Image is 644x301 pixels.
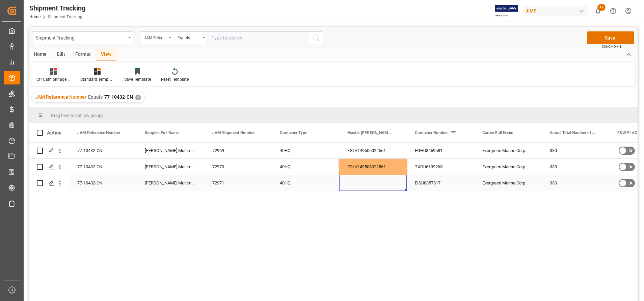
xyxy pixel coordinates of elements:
[80,76,114,82] div: Standard Templates
[482,130,513,135] span: Carrier Full Name
[69,175,137,191] div: 77-10432-CN
[29,143,69,159] div: Press SPACE to select this row.
[140,31,174,44] button: open menu
[339,159,407,175] div: EGLV149506022561
[309,31,323,44] button: search button
[52,49,70,60] div: Edit
[29,3,85,13] div: Shipment Tracking
[407,175,474,191] div: EISU8357817
[542,175,609,191] div: 330
[523,4,590,17] button: JIMS
[280,130,307,135] span: Container Type
[407,143,474,158] div: EGHU8459581
[407,159,474,175] div: TXGU6139265
[617,130,637,135] span: F&W FLAG
[69,143,137,158] div: 77-10432-CN
[29,175,69,191] div: Press SPACE to select this row.
[212,130,254,135] span: JAM Shipment Number
[137,175,204,191] div: [PERSON_NAME] Multimedia [GEOGRAPHIC_DATA]
[70,49,96,60] div: Format
[597,4,606,11] span: 17
[474,143,542,158] div: Evergreen Marine Corp.
[474,175,542,191] div: Evergreen Marine Corp.
[161,76,189,82] div: Reset Template
[590,3,606,19] button: show 17 new notifications
[104,94,133,100] span: 77-10432-CN
[587,31,634,44] button: Save
[32,31,133,44] button: open menu
[47,130,61,136] div: Action
[144,33,167,41] div: JAM Reference Number
[35,94,86,100] span: JAM Reference Number
[69,159,137,175] div: 77-10432-CN
[137,159,204,175] div: [PERSON_NAME] Multimedia [GEOGRAPHIC_DATA]
[272,175,339,191] div: 40HQ
[272,143,339,158] div: 40HQ
[602,44,621,49] span: Ctrl/CMD + S
[415,130,448,135] span: Container Number
[550,130,595,135] span: Actual Total Number of Cartons
[208,31,309,44] input: Type to search
[542,159,609,175] div: 330
[88,94,103,100] span: Equals
[29,15,41,19] a: Home
[145,130,179,135] span: Supplier Full Name
[347,130,393,135] span: Master [PERSON_NAME] of Lading Number
[29,159,69,175] div: Press SPACE to select this row.
[36,76,70,82] div: CP Camionnage Dispatch
[204,159,272,175] div: 72970
[523,6,588,16] div: JIMS
[204,143,272,158] div: 72969
[272,159,339,175] div: 40HQ
[204,175,272,191] div: 72971
[542,143,609,158] div: 330
[174,31,208,44] button: open menu
[77,130,120,135] span: JAM Reference Number
[29,49,52,60] div: Home
[137,143,204,158] div: [PERSON_NAME] Multimedia [GEOGRAPHIC_DATA]
[36,33,126,42] div: Shipment Tracking
[606,3,621,19] button: Help Center
[178,33,200,41] div: Equals
[495,5,518,17] img: Exertis%20JAM%20-%20Email%20Logo.jpg_1722504956.jpg
[135,95,141,100] div: ✕
[339,143,407,158] div: EGLV149506022561
[51,113,104,118] span: Drag here to set row groups
[474,159,542,175] div: Evergreen Marine Corp.
[124,76,151,82] div: Save Template
[96,49,116,60] div: View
